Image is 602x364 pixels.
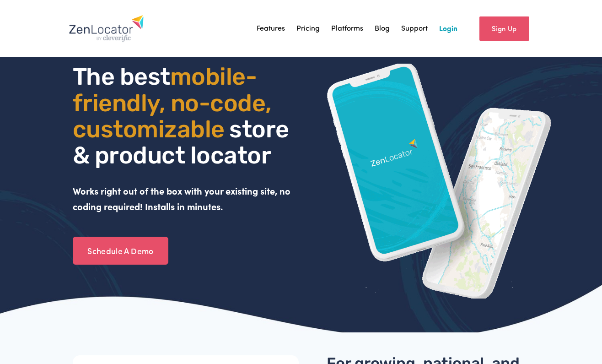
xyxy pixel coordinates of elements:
[375,22,390,35] a: Blog
[73,62,277,143] span: mobile- friendly, no-code, customizable
[69,15,144,42] img: Zenlocator
[73,237,168,265] a: Schedule A Demo
[331,22,363,35] a: Platforms
[257,22,285,35] a: Features
[479,16,529,41] a: Sign Up
[296,22,320,35] a: Pricing
[73,185,293,212] strong: Works right out of the box with your existing site, no coding required! Installs in minutes.
[73,62,170,91] span: The best
[439,22,457,35] a: Login
[73,115,294,169] span: store & product locator
[327,64,553,299] img: ZenLocator phone mockup gif
[401,22,428,35] a: Support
